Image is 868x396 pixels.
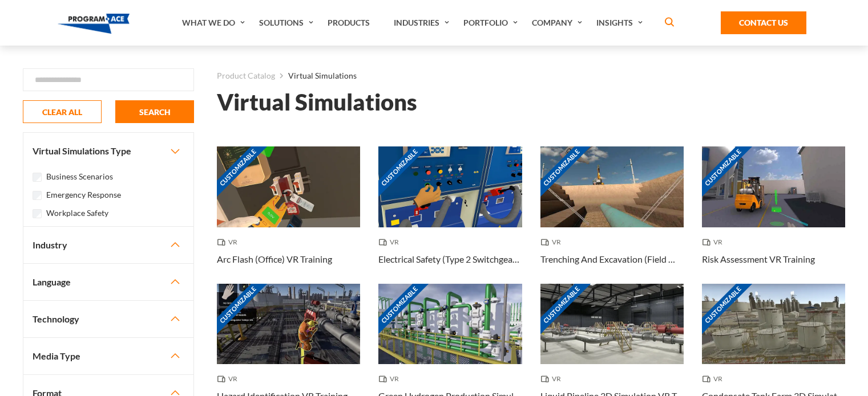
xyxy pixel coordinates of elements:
input: Emergency Response [33,191,42,200]
span: VR [540,236,566,248]
h1: Virtual Simulations [217,92,417,112]
span: VR [540,373,566,385]
span: VR [378,236,403,248]
h3: Electrical Safety (Type 2 Switchgear) VR Training [378,252,522,266]
input: Workplace Safety [33,209,42,218]
button: Virtual Simulations Type [23,133,193,169]
h3: Trenching And Excavation (Field Work) VR Training [540,252,684,266]
a: Customizable Thumbnail - Risk Assessment VR Training VR Risk Assessment VR Training [702,146,845,283]
label: Workplace Safety [46,207,108,219]
h3: Arc Flash (Office) VR Training [217,252,332,266]
button: Language [23,264,193,300]
li: Virtual Simulations [275,68,357,83]
button: Media Type [23,338,193,374]
a: Customizable Thumbnail - Trenching And Excavation (Field Work) VR Training VR Trenching And Excav... [540,146,684,283]
a: Contact Us [721,11,806,34]
button: CLEAR ALL [23,100,102,123]
span: VR [378,373,403,385]
button: Technology [23,301,193,337]
img: Program-Ace [58,14,130,34]
span: VR [217,373,242,385]
label: Emergency Response [46,189,121,201]
a: Product Catalog [217,68,275,83]
a: Customizable Thumbnail - Arc Flash (Office) VR Training VR Arc Flash (Office) VR Training [217,146,360,283]
nav: breadcrumb [217,68,845,83]
span: VR [702,373,727,385]
a: Customizable Thumbnail - Electrical Safety (Type 2 Switchgear) VR Training VR Electrical Safety (... [378,146,522,283]
input: Business Scenarios [33,173,42,182]
h3: Risk Assessment VR Training [702,252,815,266]
label: Business Scenarios [46,170,113,183]
span: VR [702,236,727,248]
span: VR [217,236,242,248]
button: Industry [23,227,193,263]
